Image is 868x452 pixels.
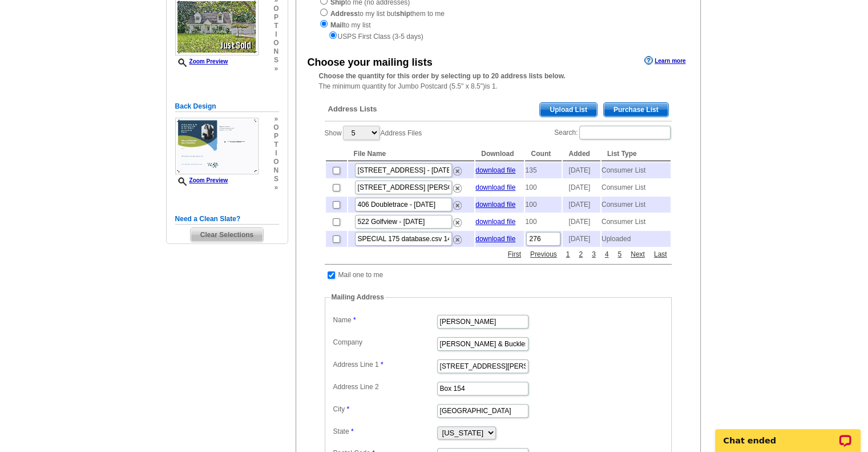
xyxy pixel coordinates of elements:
img: small-thumb.jpg [175,118,259,174]
th: List Type [601,147,671,161]
h5: Need a Clean Slate? [175,214,279,225]
label: State [333,426,436,437]
span: n [273,47,278,56]
h5: Back Design [175,101,279,112]
span: p [273,13,278,22]
span: n [273,166,278,175]
a: Remove this list [453,165,462,173]
a: First [505,249,524,259]
a: download file [475,218,515,226]
a: Last [651,249,670,259]
a: 3 [589,249,599,259]
span: Purchase List [604,103,668,117]
a: download file [475,235,515,243]
span: i [273,149,278,158]
a: download file [475,166,515,174]
a: Remove this list [453,233,462,241]
td: [DATE] [563,197,600,213]
label: Address Line 1 [333,359,436,370]
span: o [273,123,278,132]
th: Download [475,147,524,161]
span: Clear Selections [191,228,263,242]
label: Search: [554,125,671,141]
td: 135 [525,162,562,178]
span: s [273,175,278,183]
td: [DATE] [563,214,600,230]
span: o [273,39,278,47]
td: [DATE] [563,162,600,178]
th: Count [525,147,562,161]
span: s [273,56,278,65]
td: 100 [525,197,562,213]
input: Search: [579,126,671,139]
td: Consumer List [601,179,671,195]
span: » [273,183,278,192]
a: Learn more [644,56,685,65]
a: Remove this list [453,182,462,190]
td: 100 [525,214,562,230]
a: download file [475,183,515,191]
label: Name [333,315,436,325]
span: t [273,22,278,30]
a: Next [628,249,648,259]
strong: Address [330,10,358,18]
a: Zoom Preview [175,177,228,183]
strong: Choose the quantity for this order by selecting up to 20 address lists below. [319,72,566,80]
a: 1 [563,249,573,259]
span: i [273,30,278,39]
img: delete.png [453,201,462,210]
span: » [273,65,278,73]
span: p [273,132,278,141]
th: File Name [348,147,475,161]
strong: Mail [330,21,344,29]
span: Address Lists [328,104,377,114]
select: ShowAddress Files [343,126,380,140]
strong: ship [396,10,410,18]
a: 2 [576,249,586,259]
td: 100 [525,179,562,195]
td: Mail one to me [338,269,384,281]
th: Added [563,147,600,161]
a: Zoom Preview [175,58,228,65]
td: Consumer List [601,162,671,178]
legend: Mailing Address [330,292,385,302]
div: USPS First Class (3-5 days) [319,30,677,42]
a: download file [475,201,515,209]
img: delete.png [453,184,462,193]
div: The minimum quantity for Jumbo Postcard (5.5" x 8.5")is 1. [296,71,700,91]
td: Consumer List [601,214,671,230]
label: City [333,404,436,414]
a: 5 [615,249,624,259]
a: Remove this list [453,216,462,224]
td: Uploaded [601,231,671,247]
span: o [273,158,278,166]
span: o [273,5,278,13]
a: Remove this list [453,199,462,207]
a: Previous [527,249,560,259]
iframe: LiveChat chat widget [708,416,868,452]
label: Company [333,337,436,347]
img: delete.png [453,218,462,227]
a: 4 [602,249,612,259]
label: Address Line 2 [333,382,436,392]
span: t [273,141,278,149]
span: » [273,115,278,123]
div: Choose your mailing lists [308,55,433,70]
img: delete.png [453,235,462,244]
label: Show Address Files [325,125,422,141]
span: Upload List [540,103,596,117]
td: [DATE] [563,179,600,195]
td: [DATE] [563,231,600,247]
img: delete.png [453,167,462,175]
td: Consumer List [601,197,671,213]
